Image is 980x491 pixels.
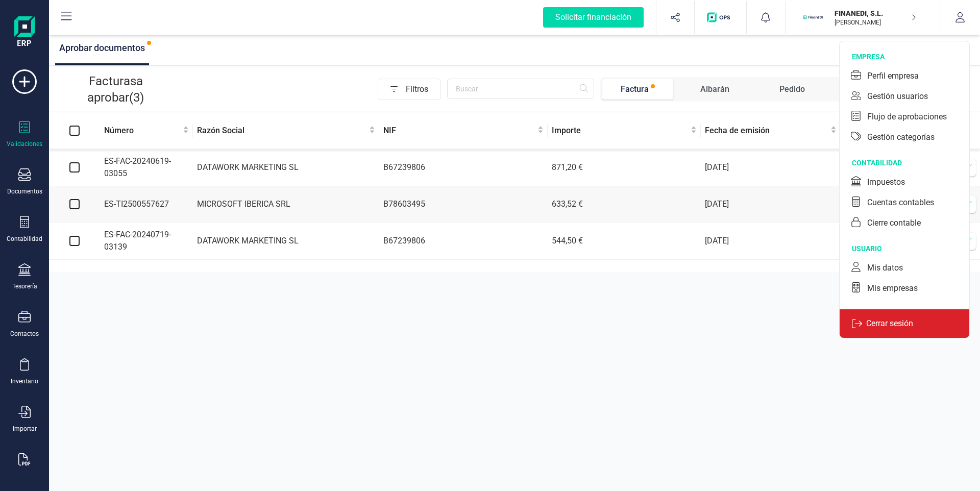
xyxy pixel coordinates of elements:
td: 871,20 € [548,149,701,186]
td: B78603495 [379,186,548,223]
div: Tesorería [12,282,37,290]
td: MICROSOFT IBERICA SRL [193,186,379,223]
td: DATAWORK MARKETING SL [193,223,379,260]
div: Inventario [11,377,38,385]
div: Factura [621,83,649,95]
td: DATAWORK MARKETING SL [193,149,379,186]
div: Cuentas contables [867,197,934,209]
div: Cierre contable [867,217,921,229]
div: Contactos [10,330,39,338]
div: Contabilidad [7,235,42,243]
div: Mis datos [867,262,903,274]
td: 544,50 € [548,223,701,260]
img: Logo de OPS [707,12,734,22]
div: Impuestos [867,176,905,188]
button: Solicitar financiación [531,1,656,34]
p: Cerrar sesión [862,317,917,330]
button: Filtros [378,79,441,100]
td: [DATE] [701,186,841,223]
div: Perfil empresa [867,70,919,82]
td: 633,52 € [548,186,701,223]
div: empresa [852,52,969,62]
input: Buscar [447,79,594,99]
td: B67239806 [379,149,548,186]
img: FI [802,6,824,29]
div: Pedido [779,83,805,95]
div: Flujo de aprobaciones [867,111,947,123]
div: usuario [852,243,969,254]
td: ES-FAC-20240619-03055 [100,149,193,186]
td: ES-FAC-20240719-03139 [100,223,193,260]
div: Validaciones [7,140,42,148]
button: FIFINANEDI, S.L.[PERSON_NAME] [798,1,928,34]
td: [DATE] [701,149,841,186]
td: [DATE] [701,223,841,260]
div: Albarán [700,83,729,95]
img: Logo Finanedi [14,16,35,49]
span: NIF [383,125,535,137]
div: contabilidad [852,158,969,168]
span: Número [104,125,181,137]
div: Solicitar financiación [543,7,644,28]
p: [PERSON_NAME] [835,18,916,27]
div: Importar [13,425,37,433]
td: B67239806 [379,223,548,260]
div: Gestión categorías [867,131,935,143]
div: Gestión usuarios [867,90,928,103]
td: ES-TI2500557627 [100,186,193,223]
span: Fecha de emisión [705,125,828,137]
span: Aprobar documentos [59,42,145,53]
button: Logo de OPS [701,1,740,34]
p: FINANEDI, S.L. [835,8,916,18]
span: Razón Social [197,125,367,137]
div: Mis empresas [867,282,918,294]
div: Documentos [7,187,42,195]
span: Filtros [406,79,440,100]
span: Importe [552,125,689,137]
p: Facturas a aprobar (3) [65,73,166,106]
